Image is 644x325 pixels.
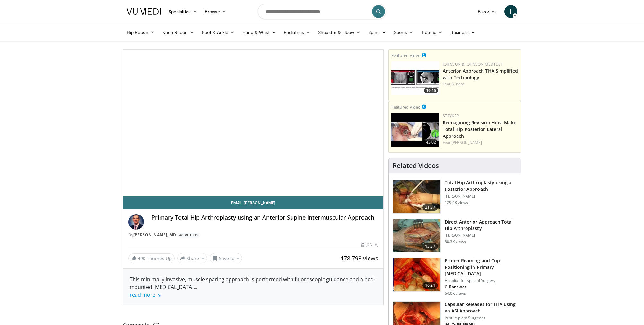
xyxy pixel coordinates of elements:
[177,253,207,263] button: Share
[210,253,242,263] button: Save to
[361,242,378,248] div: [DATE]
[424,88,438,93] span: 19:45
[447,26,479,39] a: Business
[138,255,145,261] span: 490
[391,61,439,95] img: 06bb1c17-1231-4454-8f12-6191b0b3b81a.150x105_q85_crop-smart_upscale.jpg
[443,140,518,145] div: Feat.
[424,139,438,145] span: 43:02
[391,113,439,147] img: 6632ea9e-2a24-47c5-a9a2-6608124666dc.150x105_q85_crop-smart_upscale.jpg
[127,8,161,15] img: VuMedi Logo
[445,301,517,314] h3: Capsular Releases for THA using an ASI Approach
[391,113,439,147] a: 43:02
[445,239,466,244] p: 88.3K views
[258,4,386,19] input: Search topics, interventions
[393,180,440,213] img: 286987_0000_1.png.150x105_q85_crop-smart_upscale.jpg
[280,26,314,39] a: Pediatrics
[445,291,466,296] p: 64.0K views
[443,68,518,81] a: Anterior Approach THA Simplified with Technology
[130,291,161,298] a: read more ↘
[391,104,421,110] small: Featured Video
[422,204,438,211] span: 21:37
[443,119,517,139] a: Reimagining Revision Hips: Mako Total Hip Posterior Lateral Approach
[390,26,418,39] a: Sports
[198,26,239,39] a: Foot & Ankle
[451,81,465,87] a: A. Patel
[165,5,201,18] a: Specialties
[239,26,280,39] a: Hand & Wrist
[393,162,439,170] h4: Related Videos
[128,232,378,238] div: By
[445,219,517,232] h3: Direct Anterior Approach Total Hip Arthroplasty
[417,26,447,39] a: Trauma
[445,194,517,199] p: [PERSON_NAME]
[422,243,438,250] span: 13:37
[123,26,159,39] a: Hip Recon
[128,214,144,230] img: Avatar
[133,232,176,238] a: [PERSON_NAME], MD
[391,52,421,58] small: Featured Video
[443,81,518,87] div: Feat.
[123,50,383,196] video-js: Video Player
[391,61,439,95] a: 19:45
[445,278,517,283] p: Hospital for Special Surgery
[177,233,201,238] a: 48 Videos
[130,276,377,299] div: This minimally invasive, muscle sparing approach is performed with fluoroscopic guidance and a be...
[445,258,517,277] h3: Proper Reaming and Cup Positioning in Primary [MEDICAL_DATA]
[445,315,517,321] p: Joint Implant Surgeons
[445,180,517,192] h3: Total Hip Arthroplasty using a Posterior Approach
[393,258,517,296] a: 10:21 Proper Reaming and Cup Positioning in Primary [MEDICAL_DATA] Hospital for Special Surgery C...
[393,219,517,253] a: 13:37 Direct Anterior Approach Total Hip Arthroplasty [PERSON_NAME] 88.3K views
[393,180,517,214] a: 21:37 Total Hip Arthroplasty using a Posterior Approach [PERSON_NAME] 129.4K views
[474,5,500,18] a: Favorites
[314,26,364,39] a: Shoulder & Elbow
[364,26,390,39] a: Spine
[393,219,440,252] img: 294118_0000_1.png.150x105_q85_crop-smart_upscale.jpg
[123,196,383,209] a: Email [PERSON_NAME]
[504,5,517,18] a: I
[445,285,517,290] p: C. Ranawat
[159,26,198,39] a: Knee Recon
[341,254,378,262] span: 178,793 views
[445,200,468,205] p: 129.4K views
[393,258,440,291] img: 9ceeadf7-7a50-4be6-849f-8c42a554e74d.150x105_q85_crop-smart_upscale.jpg
[451,140,482,145] a: [PERSON_NAME]
[128,253,175,263] a: 490 Thumbs Up
[152,214,378,221] h4: Primary Total Hip Arthroplasty using an Anterior Supine Intermuscular Approach
[130,284,197,298] span: ...
[201,5,231,18] a: Browse
[422,282,438,289] span: 10:21
[445,233,517,238] p: [PERSON_NAME]
[443,61,504,67] a: Johnson & Johnson MedTech
[443,113,459,119] a: Stryker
